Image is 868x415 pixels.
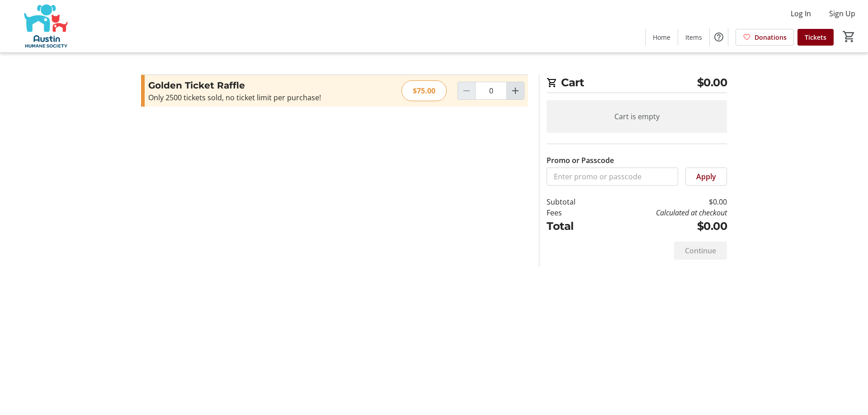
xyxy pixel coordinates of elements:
[547,155,614,166] label: Promo or Passcode
[507,82,524,99] button: Increment by one
[678,29,709,46] a: Items
[697,75,727,91] span: $0.00
[755,33,787,42] span: Donations
[599,196,727,207] td: $0.00
[547,207,599,218] td: Fees
[685,168,727,186] button: Apply
[547,100,727,133] div: Cart is empty
[805,33,826,42] span: Tickets
[822,6,863,21] button: Sign Up
[148,92,346,103] div: Only 2500 tickets sold, no ticket limit per purchase!
[710,28,728,46] button: Help
[599,207,727,218] td: Calculated at checkout
[736,29,794,46] a: Donations
[685,33,702,42] span: Items
[829,8,855,19] span: Sign Up
[5,4,86,49] img: Austin Humane Society's Logo
[653,33,670,42] span: Home
[646,29,678,46] a: Home
[547,218,599,234] td: Total
[791,8,811,19] span: Log In
[148,79,346,92] h3: Golden Ticket Raffle
[841,28,857,45] button: Cart
[783,6,818,21] button: Log In
[401,80,447,101] div: $75.00
[696,171,716,182] span: Apply
[547,75,727,93] h2: Cart
[547,168,678,186] input: Enter promo or passcode
[547,196,599,207] td: Subtotal
[797,29,834,46] a: Tickets
[599,218,727,234] td: $0.00
[475,82,507,100] input: Golden Ticket Raffle Quantity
